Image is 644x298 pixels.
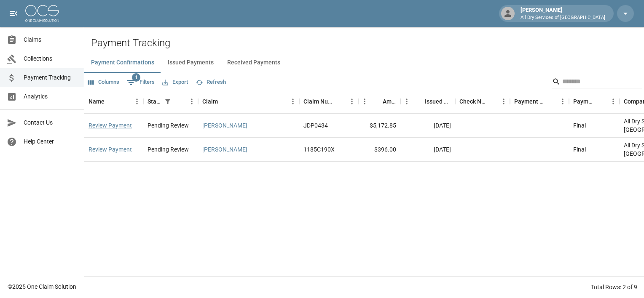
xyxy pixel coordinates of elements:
div: Final [573,145,586,154]
p: All Dry Services of [GEOGRAPHIC_DATA] [521,14,605,21]
span: Claims [24,35,77,44]
button: Show filters [125,76,157,89]
div: Payment Method [510,90,569,113]
span: Analytics [24,92,77,101]
button: Menu [497,95,510,108]
button: Menu [400,95,413,108]
span: 1 [132,73,140,82]
button: Sort [218,96,230,107]
div: Claim [202,90,218,113]
button: Received Payments [220,53,287,73]
button: Menu [607,95,620,108]
div: Pending Review [148,145,189,154]
button: Sort [371,96,383,107]
div: Name [84,90,143,113]
button: Export [160,76,190,89]
div: [PERSON_NAME] [517,6,609,21]
div: Check Number [455,90,510,113]
button: Menu [346,95,358,108]
div: Amount [358,90,400,113]
div: 1 active filter [162,96,174,107]
button: Menu [358,95,371,108]
div: Final [573,121,586,130]
img: ocs-logo-white-transparent.png [25,5,59,22]
button: Issued Payments [161,53,220,73]
div: Issued Date [400,90,455,113]
div: Payment Method [514,90,545,113]
div: Status [148,90,162,113]
div: [DATE] [400,138,455,162]
div: $396.00 [358,138,400,162]
a: [PERSON_NAME] [202,145,247,154]
button: Refresh [193,76,228,89]
div: [DATE] [400,114,455,138]
div: Status [143,90,198,113]
div: Payment Type [573,90,595,113]
div: Total Rows: 2 of 9 [591,283,637,291]
div: Payment Type [569,90,620,113]
div: JDP0434 [303,121,328,130]
div: © 2025 One Claim Solution [8,282,76,291]
span: Help Center [24,137,77,146]
span: Contact Us [24,118,77,127]
button: Show filters [162,96,174,107]
button: Sort [545,96,556,107]
div: Check Number [459,90,486,113]
button: Select columns [86,76,121,89]
button: Sort [105,96,116,107]
div: Pending Review [148,121,189,130]
span: Payment Tracking [24,73,77,82]
button: Menu [185,95,198,108]
div: Amount [383,90,396,113]
div: Claim [198,90,299,113]
div: Name [89,90,105,113]
a: [PERSON_NAME] [202,121,247,130]
button: Sort [174,96,185,107]
div: Claim Number [303,90,334,113]
button: Payment Confirmations [84,53,161,73]
button: Sort [595,96,607,107]
button: Menu [556,95,569,108]
button: Sort [334,96,346,107]
div: dynamic tabs [84,53,644,73]
button: Menu [131,95,143,108]
a: Review Payment [89,121,132,130]
button: open drawer [5,5,22,22]
a: Review Payment [89,145,132,154]
div: Issued Date [425,90,451,113]
div: Search [552,75,642,90]
span: Collections [24,54,77,63]
button: Menu [287,95,299,108]
div: $5,172.85 [358,114,400,138]
div: 1185C190X [303,145,335,154]
button: Sort [413,96,425,107]
div: Claim Number [299,90,358,113]
h2: Payment Tracking [91,37,644,49]
button: Sort [486,96,497,107]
